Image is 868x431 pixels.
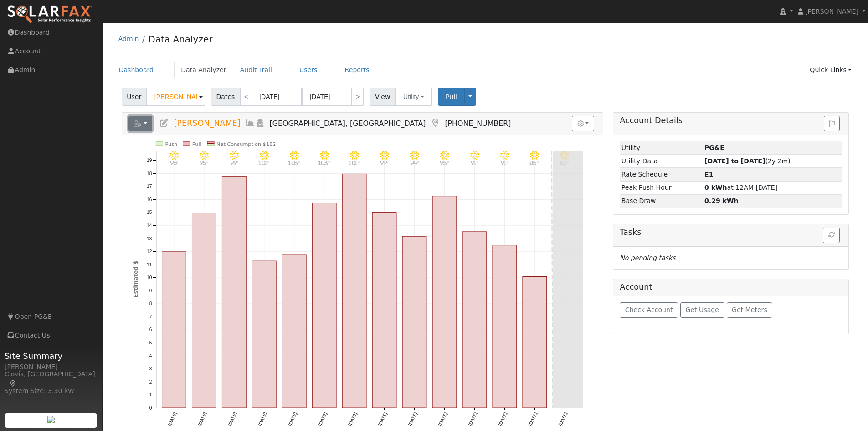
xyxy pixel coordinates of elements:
[255,119,265,128] a: Login As (last Never)
[290,151,299,160] i: 9/01 - Clear
[245,119,255,128] a: Multi-Series Graph
[346,160,362,165] p: 101°
[500,151,509,160] i: 9/08 - Clear
[192,141,201,147] text: Pull
[149,301,152,306] text: 8
[440,151,449,160] i: 9/06 - Clear
[805,8,858,15] span: [PERSON_NAME]
[350,151,359,160] i: 9/03 - Clear
[226,160,242,165] p: 99°
[430,119,440,128] a: Map
[9,380,17,387] a: Map
[370,88,395,106] span: View
[174,62,233,78] a: Data Analyzer
[467,160,483,165] p: 91°
[351,88,364,106] a: >
[159,119,169,128] a: Edit User (35710)
[197,411,207,427] text: [DATE]
[316,160,332,165] p: 103°
[211,88,240,106] span: Dates
[317,411,328,427] text: [DATE]
[620,302,678,318] button: Check Account
[7,5,92,24] img: SolarFax
[704,184,727,191] strong: 0 kWh
[122,88,147,106] span: User
[437,160,452,165] p: 95°
[233,62,279,78] a: Audit Trail
[497,160,513,165] p: 91°
[312,203,336,408] rect: onclick=""
[620,116,842,125] h5: Account Details
[5,350,98,362] span: Site Summary
[523,277,547,408] rect: onclick=""
[558,411,568,427] text: [DATE]
[149,379,152,384] text: 2
[347,411,358,427] text: [DATE]
[5,362,98,372] div: [PERSON_NAME]
[620,282,652,291] h5: Account
[704,157,765,165] strong: [DATE] to [DATE]
[727,302,773,318] button: Get Meters
[133,261,139,298] text: Estimated $
[270,119,426,128] span: [GEOGRAPHIC_DATA], [GEOGRAPHIC_DATA]
[338,62,376,78] a: Reports
[445,119,511,128] span: [PHONE_NUMBER]
[530,151,539,160] i: 9/09 - Clear
[686,306,719,313] span: Get Usage
[446,93,457,100] span: Pull
[376,160,392,165] p: 99°
[438,88,465,106] button: Pull
[230,151,239,160] i: 8/30 - Clear
[493,245,517,408] rect: onclick=""
[462,232,487,408] rect: onclick=""
[149,393,152,398] text: 1
[620,168,703,181] td: Rate Schedule
[282,255,306,408] rect: onclick=""
[169,151,179,160] i: 8/28 - Clear
[147,171,152,176] text: 18
[112,62,161,78] a: Dashboard
[803,62,858,78] a: Quick Links
[5,386,98,396] div: System Size: 3.30 kW
[287,411,298,427] text: [DATE]
[149,340,152,345] text: 5
[377,411,388,427] text: [DATE]
[437,411,448,427] text: [DATE]
[256,160,272,165] p: 101°
[372,213,396,408] rect: onclick=""
[620,194,703,208] td: Base Draw
[148,34,212,45] a: Data Analyzer
[149,327,152,332] text: 6
[406,160,422,165] p: 94°
[147,249,152,254] text: 12
[704,171,713,178] strong: X
[527,160,543,165] p: 85°
[680,302,724,318] button: Get Usage
[320,151,329,160] i: 9/02 - Clear
[147,223,152,228] text: 14
[823,228,840,243] button: Refresh
[147,262,152,267] text: 11
[620,181,703,194] td: Peak Push Hour
[167,411,177,427] text: [DATE]
[149,288,152,293] text: 9
[395,88,432,106] button: Utility
[147,236,152,241] text: 13
[192,213,216,408] rect: onclick=""
[620,155,703,168] td: Utility Data
[286,160,302,165] p: 105°
[257,411,267,427] text: [DATE]
[174,119,240,128] span: [PERSON_NAME]
[407,411,418,427] text: [DATE]
[498,411,508,427] text: [DATE]
[118,35,139,42] a: Admin
[293,62,324,78] a: Users
[149,314,152,319] text: 7
[703,181,842,194] td: at 12AM [DATE]
[252,261,276,408] rect: onclick=""
[410,151,419,160] i: 9/05 - Clear
[149,366,152,371] text: 3
[824,116,840,131] button: Issue History
[620,228,842,237] h5: Tasks
[732,306,767,313] span: Get Meters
